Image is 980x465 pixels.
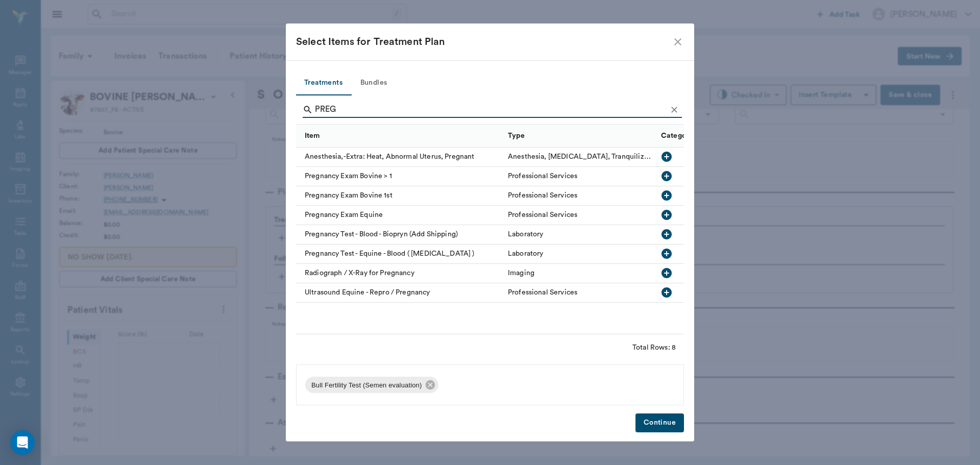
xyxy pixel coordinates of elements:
div: Category [656,124,809,147]
div: Select Items for Treatment Plan [296,34,672,50]
button: Treatments [296,71,351,95]
div: Total Rows: 8 [632,342,676,353]
div: Anesthesia, Sedatives, Tranquilizers [508,152,651,162]
div: Search [303,102,682,120]
div: Professional Services [508,171,577,181]
div: Pregnancy Exam Equine [296,206,503,225]
div: Imaging [508,268,534,278]
input: Find a treatment [315,102,667,118]
button: Clear [667,102,682,117]
button: Continue [635,413,684,432]
div: Item [305,121,320,150]
button: close [672,36,684,48]
div: Ultrasound Equine - Repro / Pregnancy [296,283,503,303]
div: Professional Services [508,210,577,220]
div: Category [661,121,693,150]
div: Pregnancy Test - Blood - Biopryn (Add Shipping) [296,225,503,244]
div: Pregnancy Exam Bovine > 1 [296,167,503,186]
div: Type [508,121,525,150]
div: Professional Services [508,190,577,201]
div: Bull Fertility Test (Semen evaluation) [305,377,438,393]
div: Pregnancy Test - Equine - Blood ( [MEDICAL_DATA] ) [296,244,503,264]
div: Item [296,124,503,147]
span: Bull Fertility Test (Semen evaluation) [305,380,428,390]
div: Radiograph / X-Ray for Pregnancy [296,264,503,283]
div: Professional Services [508,287,577,298]
div: Laboratory [508,229,544,239]
div: Open Intercom Messenger [10,430,35,455]
div: Anesthesia,-Extra: Heat, Abnormal Uterus, Pregnant [296,148,503,167]
button: Bundles [351,71,397,95]
div: Laboratory [508,249,544,259]
div: Type [503,124,656,147]
div: Pregnancy Exam Bovine 1st [296,186,503,206]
